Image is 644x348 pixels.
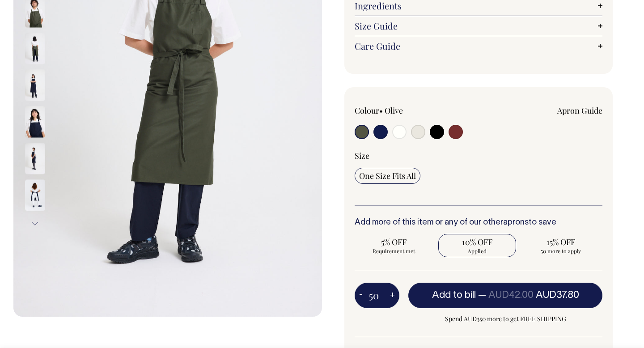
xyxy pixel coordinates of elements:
[25,33,45,64] img: olive
[359,170,416,181] span: One Size Fits All
[28,213,42,233] button: Next
[355,41,602,51] a: Care Guide
[379,105,383,116] span: •
[408,283,602,308] button: Add to bill —AUD42.00AUD37.80
[355,234,433,257] input: 5% OFF Requirement met
[432,291,476,300] span: Add to bill
[386,287,399,305] button: +
[355,0,602,11] a: Ingredients
[385,105,403,116] label: Olive
[557,105,602,116] a: Apron Guide
[25,143,45,174] img: dark-navy
[359,237,428,247] span: 5% OFF
[503,219,529,226] a: aprons
[443,237,512,247] span: 10% OFF
[355,150,602,161] div: Size
[25,106,45,137] img: dark-navy
[355,218,602,227] h6: Add more of this item or any of our other to save
[355,287,367,305] button: -
[355,168,420,184] input: One Size Fits All
[408,314,602,324] span: Spend AUD350 more to get FREE SHIPPING
[536,291,579,300] span: AUD37.80
[443,247,512,255] span: Applied
[25,69,45,101] img: dark-navy
[355,105,454,116] div: Colour
[359,247,428,255] span: Requirement met
[521,234,600,257] input: 15% OFF 50 more to apply
[478,291,579,300] span: —
[355,21,602,31] a: Size Guide
[488,291,534,300] span: AUD42.00
[438,234,517,257] input: 10% OFF Applied
[526,247,595,255] span: 50 more to apply
[526,237,595,247] span: 15% OFF
[25,179,45,211] img: dark-navy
